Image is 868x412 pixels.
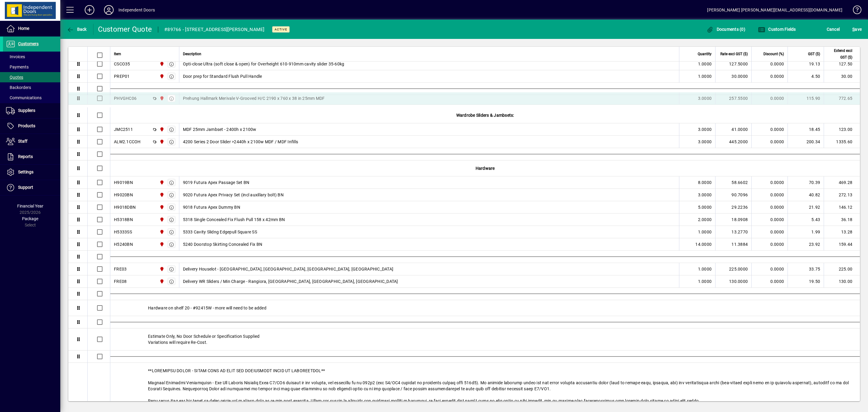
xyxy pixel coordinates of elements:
[3,149,60,164] a: Reports
[183,266,394,272] span: Delivery Houselot - [GEOGRAPHIC_DATA], [GEOGRAPHIC_DATA], [GEOGRAPHIC_DATA], [GEOGRAPHIC_DATA]
[3,103,60,118] a: Suppliers
[3,134,60,149] a: Staff
[824,226,860,238] td: 13.28
[756,24,797,35] button: Custom Fields
[824,58,860,70] td: 127.50
[698,179,712,185] span: 8.0000
[114,139,141,145] div: ALW2.1CCOH
[698,51,712,57] span: Quantity
[808,51,820,57] span: GST ($)
[114,61,130,67] div: CSCO35
[18,170,33,174] span: Settings
[18,123,35,128] span: Products
[3,52,60,62] a: Invoices
[183,217,285,223] span: 5318 Single Concealed Fix Flush Pull 158 x 42mm BN
[114,192,133,198] div: H9020BN
[824,275,860,288] td: 130.00
[788,263,824,275] td: 33.75
[788,176,824,189] td: 70.39
[788,238,824,251] td: 23.92
[110,107,860,123] div: Wardrobe Sliders & Jambsets:
[751,189,788,201] td: 0.0000
[788,123,824,136] td: 18.45
[695,241,712,247] span: 14.0000
[158,138,165,145] span: Christchurch
[114,266,127,272] div: FRE03
[6,95,42,100] span: Communications
[751,176,788,189] td: 0.0000
[3,72,60,82] a: Quotes
[183,61,344,67] span: Opti-close Ultra (soft close & open) for Overheight 610-910mm cavity slider 35-60kg
[275,27,287,31] span: Active
[3,93,60,103] a: Communications
[751,201,788,214] td: 0.0000
[114,241,133,247] div: H5240BN
[698,139,712,145] span: 3.0000
[698,73,712,79] span: 1.0000
[788,136,824,148] td: 200.34
[98,24,152,34] div: Customer Quote
[788,214,824,226] td: 5.43
[698,204,712,210] span: 5.0000
[751,136,788,148] td: 0.0000
[719,266,748,272] div: 225.0000
[183,278,398,284] span: Delivery WR Sliders / Min Charge - Rangiora, [GEOGRAPHIC_DATA], [GEOGRAPHIC_DATA], [GEOGRAPHIC_DATA]
[719,217,748,223] div: 18.0908
[827,24,840,34] span: Cancel
[183,179,250,185] span: 9019 Futura Apex Passage Set BN
[824,70,860,83] td: 30.00
[114,179,133,185] div: H9019BN
[18,26,29,31] span: Home
[719,204,748,210] div: 29.2236
[751,238,788,251] td: 0.0000
[719,139,748,145] div: 445.2000
[67,27,87,32] span: Back
[852,24,862,34] span: ave
[824,201,860,214] td: 146.12
[18,139,27,144] span: Staff
[751,226,788,238] td: 0.0000
[824,176,860,189] td: 469.28
[183,126,256,132] span: MDF 25mm Jambset - 2400h x 2100w
[3,119,60,134] a: Products
[183,204,240,210] span: 9018 Futura Apex Dummy BN
[698,192,712,198] span: 3.0000
[183,51,201,57] span: Description
[110,328,860,350] div: Estimate Only, No Door Schedule or Specification Supplied Variations will require Re-Cost.
[758,27,796,32] span: Custom Fields
[719,241,748,247] div: 11.3884
[3,82,60,93] a: Backorders
[6,85,31,90] span: Backorders
[114,73,130,79] div: PREP01
[18,185,33,190] span: Support
[3,180,60,195] a: Support
[706,27,745,32] span: Documents (0)
[719,179,748,185] div: 58.6602
[110,300,860,316] div: Hardware on shelf 20 - #92415W - more will need to be added
[719,126,748,132] div: 41.0000
[158,216,165,223] span: Christchurch
[18,154,33,159] span: Reports
[788,70,824,83] td: 4.50
[158,241,165,248] span: Christchurch
[6,65,29,69] span: Payments
[824,238,860,251] td: 159.44
[183,192,284,198] span: 9020 Futura Apex Privacy Set (incl auxillary bolt) BN
[852,27,855,32] span: S
[719,229,748,235] div: 13.2770
[183,229,257,235] span: 5333 Cavity Slidng Edgepull Square SS
[183,139,298,145] span: 4200 Series 2 Door Slider >2440h x 2100w MDF / MDF Infills
[18,41,39,46] span: Customers
[788,58,824,70] td: 19.13
[3,165,60,180] a: Settings
[114,217,133,223] div: H5318BN
[719,61,748,67] div: 127.5000
[6,75,23,80] span: Quotes
[114,51,121,57] span: Item
[164,25,265,34] div: #89766 - [STREET_ADDRESS][PERSON_NAME]
[788,226,824,238] td: 1.99
[698,126,712,132] span: 3.0000
[698,266,712,272] span: 1.0000
[158,229,165,235] span: Christchurch
[114,126,133,132] div: JMC2511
